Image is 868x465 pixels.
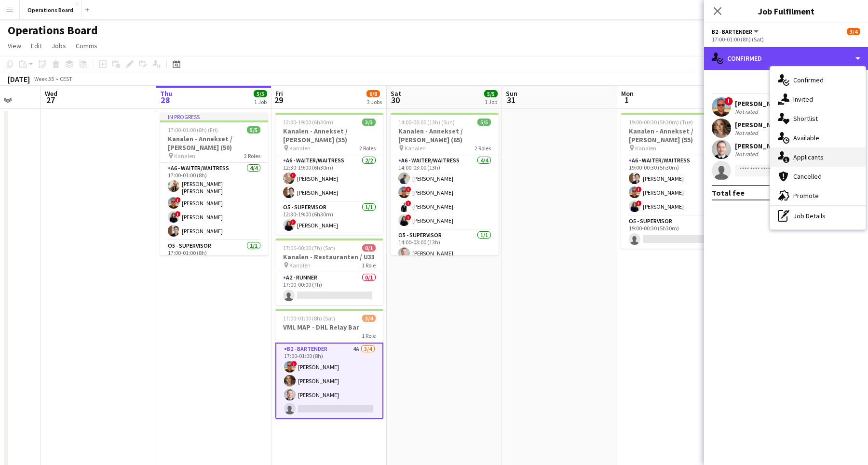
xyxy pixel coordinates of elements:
div: Total fee [712,188,745,198]
span: 3/4 [362,315,376,322]
app-card-role: O5 - SUPERVISOR1/117:00-01:00 (8h) [160,240,268,273]
span: ! [406,186,411,192]
div: Not rated [735,129,760,136]
span: Kanalen [405,145,426,152]
div: Promote [770,186,866,205]
span: 17:00-00:00 (7h) (Sat) [283,244,335,252]
app-card-role: A2 - RUNNER0/117:00-00:00 (7h) [275,272,383,305]
span: 28 [159,94,172,106]
span: View [8,41,21,50]
span: B2 - BARTENDER [712,28,752,35]
span: Kanalen [289,145,311,152]
span: ! [290,219,296,225]
div: Not rated [735,150,760,158]
span: Kanalen [635,145,656,152]
span: ! [406,200,411,206]
span: 5/5 [254,90,267,97]
div: In progress [160,113,268,120]
app-job-card: 17:00-01:00 (8h) (Sat)3/4VML MAP - DHL Relay Bar1 RoleB2 - BARTENDER4A3/417:00-01:00 (8h)![PERSON... [275,309,383,419]
app-card-role: A6 - WAITER/WAITRESS3/319:00-00:30 (5h30m)[PERSON_NAME]![PERSON_NAME]![PERSON_NAME] [621,155,729,216]
span: ! [175,197,181,203]
span: 5/5 [247,126,260,133]
div: Cancelled [770,167,866,186]
span: Kanalen [174,152,195,159]
app-card-role: O5 - SUPERVISOR1/112:30-19:00 (6h30m)![PERSON_NAME] [275,202,383,235]
h3: Kanalen - Annekset / [PERSON_NAME] (65) [391,127,499,144]
span: Thu [160,89,172,98]
span: 3/3 [362,119,376,126]
div: [DATE] [8,74,30,84]
div: 1 Job [254,98,267,106]
span: 14:00-03:00 (13h) (Sun) [398,119,455,126]
h3: Kanalen - Annekset / [PERSON_NAME] (50) [160,134,268,152]
span: 12:30-19:00 (6h30m) [283,119,333,126]
span: ! [724,97,733,106]
h3: Job Fulfilment [704,5,868,17]
app-card-role: O5 - SUPERVISOR1/114:00-03:00 (13h)[PERSON_NAME] [391,230,499,263]
span: Fri [275,89,283,98]
span: Week 35 [32,75,56,82]
div: 17:00-00:00 (7h) (Sat)0/1Kanalen - Restauranten / U33 Kanalen1 RoleA2 - RUNNER0/117:00-00:00 (7h) [275,239,383,305]
span: 31 [504,94,517,106]
div: Shortlist [770,109,866,128]
div: Available [770,128,866,147]
span: 5/5 [477,119,491,126]
span: Sun [506,89,517,98]
span: 1 [620,94,634,106]
app-job-card: In progress17:00-01:00 (8h) (Fri)5/5Kanalen - Annekset / [PERSON_NAME] (50) Kanalen2 RolesA6 - WA... [160,113,268,255]
button: B2 - BARTENDER [712,28,760,35]
span: Comms [76,41,97,50]
span: Jobs [52,41,66,50]
span: 17:00-01:00 (8h) (Fri) [168,126,218,133]
app-job-card: 14:00-03:00 (13h) (Sun)5/5Kanalen - Annekset / [PERSON_NAME] (65) Kanalen2 RolesA6 - WAITER/WAITR... [391,113,499,255]
span: ! [291,361,297,367]
span: Edit [31,41,42,50]
span: Sat [391,89,401,98]
a: Edit [27,40,46,52]
span: ! [406,214,411,220]
span: 17:00-01:00 (8h) (Sat) [283,315,335,322]
span: 5/5 [484,90,498,97]
span: 1 Role [362,332,376,339]
h1: Operations Board [8,23,98,38]
div: 17:00-01:00 (8h) (Sat) [712,36,860,43]
div: Applicants [770,147,866,167]
app-card-role: B2 - BARTENDER4A3/417:00-01:00 (8h)![PERSON_NAME][PERSON_NAME][PERSON_NAME] [275,343,383,419]
span: 3/4 [847,28,860,35]
a: View [4,40,25,52]
div: Confirmed [704,47,868,70]
span: 19:00-00:30 (5h30m) (Tue) [629,119,693,126]
div: 1 Job [485,98,497,106]
span: 2 Roles [244,152,260,159]
app-card-role: A6 - WAITER/WAITRESS4/417:00-01:00 (8h)[PERSON_NAME] [PERSON_NAME] [PERSON_NAME]![PERSON_NAME]![P... [160,163,268,240]
h3: Kanalen - Annekset / [PERSON_NAME] (35) [275,127,383,144]
a: Comms [72,40,101,52]
app-card-role: A6 - WAITER/WAITRESS2/212:30-19:00 (6h30m)![PERSON_NAME][PERSON_NAME] [275,155,383,202]
a: Jobs [48,40,70,52]
div: Invited [770,90,866,109]
span: 30 [389,94,401,106]
button: Operations Board [20,0,81,19]
span: ! [175,211,181,217]
span: ! [636,186,642,192]
div: CEST [60,75,72,82]
span: Wed [45,89,57,98]
h3: Kanalen - Annekset / [PERSON_NAME] (55) [621,127,729,144]
span: 0/1 [362,244,376,252]
app-job-card: 12:30-19:00 (6h30m)3/3Kanalen - Annekset / [PERSON_NAME] (35) Kanalen2 RolesA6 - WAITER/WAITRESS2... [275,113,383,235]
span: ! [290,173,296,178]
div: Confirmed [770,70,866,90]
div: Job Details [770,206,866,226]
h3: VML MAP - DHL Relay Bar [275,323,383,332]
app-card-role: A6 - WAITER/WAITRESS4/414:00-03:00 (13h)[PERSON_NAME]![PERSON_NAME]![PERSON_NAME]![PERSON_NAME] [391,155,499,230]
span: 1 Role [362,262,376,269]
span: Mon [621,89,634,98]
span: 27 [43,94,57,106]
app-card-role: O5 - SUPERVISOR0/119:00-00:30 (5h30m) [621,216,729,249]
div: Not rated [735,108,760,115]
span: 2 Roles [475,145,491,152]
